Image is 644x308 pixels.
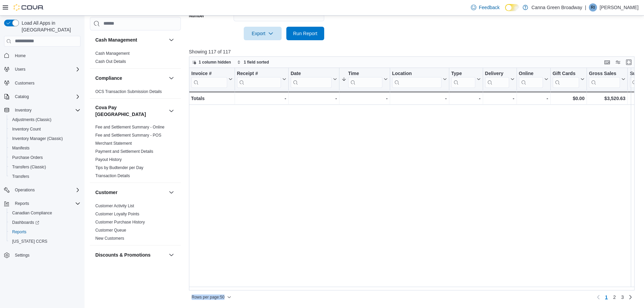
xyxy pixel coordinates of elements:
[341,70,387,88] button: Time
[95,165,143,170] a: Tips by Budtender per Day
[95,133,161,138] a: Fee and Settlement Summary - POS
[1,250,83,260] button: Settings
[290,70,331,77] div: Date
[237,70,286,88] button: Receipt #
[290,94,337,102] div: -
[189,58,234,66] button: 1 column hidden
[9,153,80,162] span: Purchase Orders
[519,70,548,88] button: Online
[12,229,26,235] span: Reports
[95,157,122,162] span: Payout History
[90,49,181,68] div: Cash Management
[199,60,231,65] span: 1 column hidden
[167,74,175,82] button: Compliance
[95,89,162,94] a: OCS Transaction Submission Details
[625,58,633,66] button: Enter fullscreen
[286,27,324,40] button: Run Report
[7,237,83,246] button: [US_STATE] CCRS
[9,163,80,171] span: Transfers (Classic)
[519,70,543,77] div: Online
[12,164,46,170] span: Transfers (Classic)
[605,294,608,301] span: 1
[95,133,161,138] span: Fee and Settlement Summary - POS
[594,292,635,303] nav: Pagination for preceding grid
[167,251,175,259] button: Discounts & Promotions
[95,173,130,179] span: Transaction Details
[95,141,132,146] a: Merchant Statement
[95,89,162,94] span: OCS Transaction Submission Details
[1,105,83,115] button: Inventory
[234,58,272,66] button: 1 field sorted
[9,209,55,217] a: Canadian Compliance
[1,199,83,208] button: Reports
[12,210,52,216] span: Canadian Compliance
[12,220,39,225] span: Dashboards
[613,294,616,301] span: 2
[191,70,227,88] div: Invoice #
[603,58,611,66] button: Keyboard shortcuts
[12,65,80,73] span: Users
[9,172,32,181] a: Transfers
[95,236,124,241] a: New Customers
[468,1,502,14] a: Feedback
[237,70,281,77] div: Receipt #
[12,106,80,114] span: Inventory
[9,135,66,143] a: Inventory Manager (Classic)
[12,239,47,244] span: [US_STATE] CCRS
[15,80,34,86] span: Customers
[244,60,269,65] span: 1 field sorted
[95,219,145,225] span: Customer Purchase History
[95,189,166,196] button: Customer
[9,144,32,152] a: Manifests
[7,172,83,181] button: Transfers
[95,220,145,224] a: Customer Purchase History
[7,134,83,143] button: Inventory Manager (Classic)
[95,104,166,118] button: Cova Pay [GEOGRAPHIC_DATA]
[7,153,83,162] button: Purchase Orders
[4,48,80,278] nav: Complex example
[1,78,83,88] button: Customers
[7,124,83,134] button: Inventory Count
[602,292,611,303] button: Page 1 of 3
[9,116,80,124] span: Adjustments (Classic)
[626,293,635,301] a: Next page
[95,203,134,209] span: Customer Activity List
[95,124,165,130] span: Fee and Settlement Summary - Online
[12,136,63,141] span: Inventory Manager (Classic)
[244,27,282,40] button: Export
[9,237,80,245] span: Washington CCRS
[95,59,126,64] span: Cash Out Details
[95,59,126,64] a: Cash Out Details
[95,149,153,154] span: Payment and Settlement Details
[9,125,80,133] span: Inventory Count
[95,189,117,196] h3: Customer
[451,94,480,102] div: -
[95,149,153,154] a: Payment and Settlement Details
[15,187,35,193] span: Operations
[621,294,624,301] span: 3
[9,237,50,245] a: [US_STATE] CCRS
[95,252,166,258] button: Discounts & Promotions
[392,70,441,77] div: Location
[589,3,597,11] div: Raven Irwin
[9,209,80,217] span: Canadian Compliance
[7,162,83,172] button: Transfers (Classic)
[9,116,54,124] a: Adjustments (Classic)
[248,27,278,40] span: Export
[191,94,233,102] div: Totals
[12,79,37,87] a: Customers
[12,117,51,122] span: Adjustments (Classic)
[348,70,382,88] div: Time
[7,115,83,124] button: Adjustments (Classic)
[15,253,29,258] span: Settings
[95,75,122,81] h3: Compliance
[392,70,447,88] button: Location
[589,70,620,88] div: Gross Sales
[9,228,29,236] a: Reports
[167,36,175,44] button: Cash Management
[451,70,480,88] button: Type
[12,174,29,179] span: Transfers
[552,70,579,88] div: Gift Card Sales
[12,186,80,194] span: Operations
[7,227,83,237] button: Reports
